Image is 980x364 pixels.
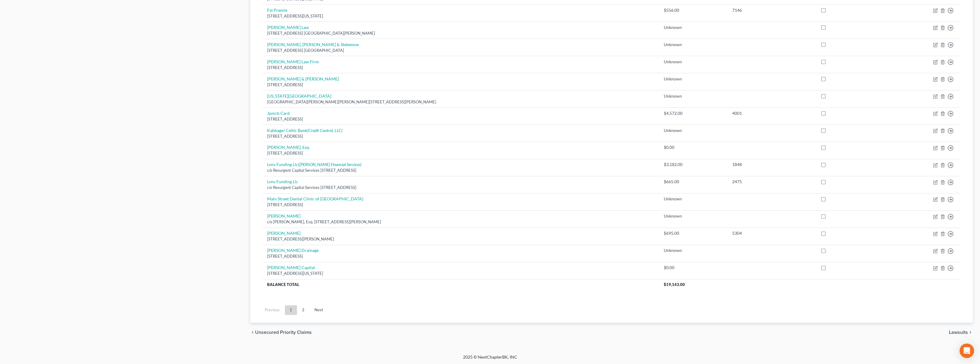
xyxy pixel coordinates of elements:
[664,127,722,133] div: Unknown
[664,24,722,30] div: Unknown
[250,330,312,335] button: chevron_left Unsecured Priority Claims
[664,265,722,271] div: $0.00
[664,7,722,13] div: $556.00
[267,111,290,116] a: Jpmcb Card
[732,110,811,116] div: 4001
[664,162,722,168] div: $3,182.00
[267,133,654,139] div: [STREET_ADDRESS]
[267,65,654,71] div: [STREET_ADDRESS]
[664,179,722,185] div: $665.00
[267,150,654,156] div: [STREET_ADDRESS]
[267,48,654,53] div: [STREET_ADDRESS] [GEOGRAPHIC_DATA]
[664,93,722,99] div: Unknown
[267,162,361,167] a: Lvnv Funding Llc([PERSON_NAME] Financial Services)
[267,59,319,64] a: [PERSON_NAME] Law Firm
[310,305,328,315] a: Next
[297,305,309,315] a: 2
[267,116,654,122] div: [STREET_ADDRESS]
[267,42,359,47] a: [PERSON_NAME], [PERSON_NAME] & Stebenow
[267,253,654,259] div: [STREET_ADDRESS]
[732,7,811,13] div: 7146
[664,42,722,48] div: Unknown
[298,162,361,167] i: ([PERSON_NAME] Financial Services)
[664,247,722,253] div: Unknown
[960,344,974,358] div: Open Intercom Messenger
[267,236,654,242] div: [STREET_ADDRESS][PERSON_NAME]
[732,179,811,185] div: 2475
[968,330,973,335] i: chevron_right
[267,25,309,30] a: [PERSON_NAME] Law
[267,248,319,253] a: [PERSON_NAME] Drainage
[267,128,342,133] a: Kabbage/ Celtic Bank(Credit Control, LLC)
[664,230,722,236] div: $695.00
[267,93,331,99] a: [US_STATE][GEOGRAPHIC_DATA]
[664,59,722,65] div: Unknown
[267,219,654,225] div: c/o [PERSON_NAME], Esq. [STREET_ADDRESS][PERSON_NAME]
[949,330,968,335] span: Lawsuits
[267,202,654,208] div: [STREET_ADDRESS]
[267,231,301,236] a: [PERSON_NAME]
[732,162,811,168] div: 1848
[267,265,315,270] a: [PERSON_NAME] Capital
[664,144,722,150] div: $0.00
[267,82,654,88] div: [STREET_ADDRESS]
[267,271,654,276] div: [STREET_ADDRESS][US_STATE]
[307,128,342,133] i: (Credit Control, LLC)
[250,330,255,335] i: chevron_left
[664,282,685,287] span: $19,143.00
[267,168,654,173] div: c/o Resurgent Capital Services [STREET_ADDRESS]
[664,110,722,116] div: $4,572.00
[664,213,722,219] div: Unknown
[267,185,654,190] div: c/o Resurgent Capital Services [STREET_ADDRESS]
[664,196,722,202] div: Unknown
[285,305,297,315] a: 1
[267,76,339,81] a: [PERSON_NAME] & [PERSON_NAME]
[732,230,811,236] div: 5304
[267,99,654,105] div: [GEOGRAPHIC_DATA][PERSON_NAME][PERSON_NAME][STREET_ADDRESS][PERSON_NAME]
[949,330,973,335] button: Lawsuits chevron_right
[267,145,310,150] a: [PERSON_NAME], Esq.
[664,76,722,82] div: Unknown
[267,8,287,13] a: Fst Premie
[267,196,363,201] a: Main Street Dental Clinic of [GEOGRAPHIC_DATA]
[267,213,301,218] a: [PERSON_NAME]
[267,30,654,36] div: [STREET_ADDRESS] [GEOGRAPHIC_DATA][PERSON_NAME]
[267,13,654,19] div: [STREET_ADDRESS][US_STATE]
[255,330,312,335] span: Unsecured Priority Claims
[267,179,298,184] a: Lvnv Funding Llc
[262,279,659,290] th: Balance Total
